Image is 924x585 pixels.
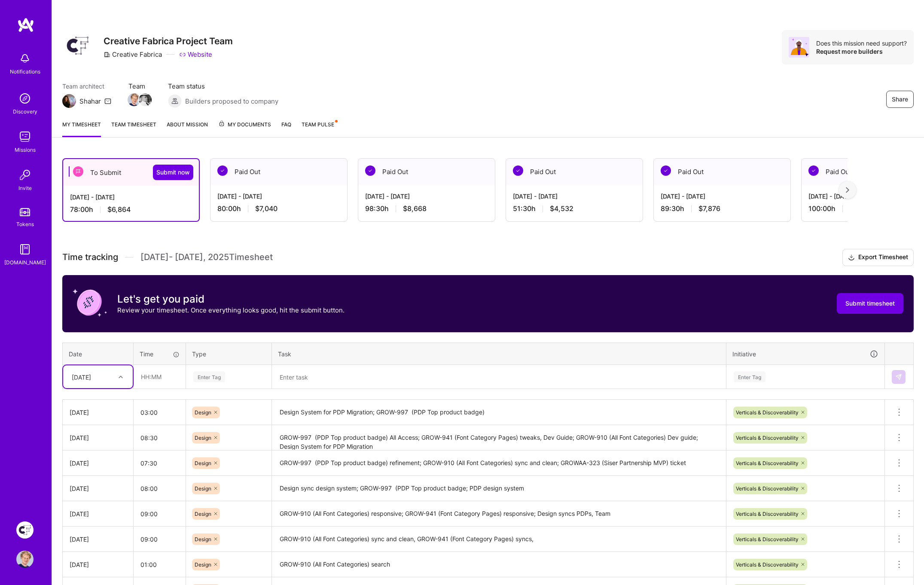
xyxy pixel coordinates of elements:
[16,241,34,258] img: guide book
[734,370,765,383] div: Enter Tag
[63,343,134,365] th: Date
[661,165,671,176] img: Paid Out
[550,204,573,213] span: $4,532
[273,451,725,475] textarea: GROW-997 (PDP Top product badge) refinement; GROW-910 (All Font Categories) sync and clean; GROWA...
[403,204,427,213] span: $8,668
[167,120,208,137] a: About Mission
[365,204,488,213] div: 98:30 h
[104,50,162,59] div: Creative Fabrica
[195,536,211,542] span: Design
[128,93,140,106] img: Team Member Avatar
[842,249,914,266] button: Export Timesheet
[179,50,212,59] a: Website
[217,165,228,176] img: Paid Out
[848,253,855,262] i: icon Download
[886,91,914,108] button: Share
[736,485,799,492] span: Verticals & Discoverability
[892,95,908,104] span: Share
[14,551,36,568] a: User Avatar
[273,477,725,500] textarea: Design sync design system; GROW-997 (PDP Top product badge; PDP design system
[140,349,180,358] div: Time
[134,365,185,388] input: HH:MM
[16,50,34,67] img: bell
[62,252,118,263] span: Time tracking
[20,208,30,216] img: tokens
[661,192,784,201] div: [DATE] - [DATE]
[358,159,495,185] div: Paid Out
[789,37,809,58] img: Avatar
[273,553,725,576] textarea: GROW-910 (All Font Categories) search
[195,561,211,568] span: Design
[13,107,37,116] div: Discovery
[273,502,725,526] textarea: GROW-910 (All Font Categories) responsive; GROW-941 (Font Category Pages) responsive; Design sync...
[62,120,101,137] a: My timesheet
[846,187,849,193] img: right
[195,409,211,416] span: Design
[736,561,799,568] span: Verticals & Discoverability
[736,409,799,416] span: Verticals & Discoverability
[4,258,46,267] div: [DOMAIN_NAME]
[70,535,126,544] div: [DATE]
[62,30,93,61] img: Company Logo
[185,97,278,106] span: Builders proposed to company
[186,343,272,365] th: Type
[195,485,211,492] span: Design
[119,375,123,379] i: icon Chevron
[732,349,878,359] div: Initiative
[816,39,907,47] div: Does this mission need support?
[139,93,152,106] img: Team Member Avatar
[134,477,186,500] input: HH:MM
[104,36,233,46] h3: Creative Fabrica Project Team
[70,484,126,493] div: [DATE]
[272,343,726,365] th: Task
[128,82,151,91] span: Team
[168,94,182,108] img: Builders proposed to company
[117,306,345,315] p: Review your timesheet. Once everything looks good, hit the submit button.
[195,511,211,517] span: Design
[736,460,799,466] span: Verticals & Discoverability
[10,67,40,76] div: Notifications
[816,47,907,55] div: Request more builders
[513,165,523,176] img: Paid Out
[736,511,799,517] span: Verticals & Discoverability
[140,92,151,107] a: Team Member Avatar
[70,509,126,518] div: [DATE]
[140,252,273,263] span: [DATE] - [DATE] , 2025 Timesheet
[506,159,643,185] div: Paid Out
[16,220,34,229] div: Tokens
[63,159,199,186] div: To Submit
[111,120,156,137] a: Team timesheet
[153,165,193,180] button: Submit now
[134,528,186,551] input: HH:MM
[70,408,126,417] div: [DATE]
[273,527,725,551] textarea: GROW-910 (All Font Categories) sync and clean, GROW-941 (Font Category Pages) syncs,
[134,426,186,449] input: HH:MM
[73,285,107,320] img: coin
[70,205,192,214] div: 78:00 h
[156,168,190,177] span: Submit now
[895,374,902,380] img: Submit
[16,551,34,568] img: User Avatar
[195,435,211,441] span: Design
[195,460,211,466] span: Design
[654,159,790,185] div: Paid Out
[273,426,725,450] textarea: GROW-997 (PDP Top product badge) All Access; GROW-941 (Font Category Pages) tweaks, Dev Guide; GR...
[16,90,34,107] img: discovery
[218,120,271,137] a: My Documents
[661,204,784,213] div: 89:30 h
[16,128,34,145] img: teamwork
[107,205,131,214] span: $6,864
[302,120,337,137] a: Team Pulse
[18,184,32,193] div: Invite
[217,192,340,201] div: [DATE] - [DATE]
[193,370,225,383] div: Enter Tag
[255,204,278,213] span: $7,040
[134,452,186,475] input: HH:MM
[736,536,799,542] span: Verticals & Discoverability
[16,521,34,539] img: Creative Fabrica Project Team
[845,299,895,308] span: Submit timesheet
[73,166,83,177] img: To Submit
[14,521,36,539] a: Creative Fabrica Project Team
[273,401,725,424] textarea: Design System for PDP Migration; GROW-997 (PDP Top product badge)
[281,120,291,137] a: FAQ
